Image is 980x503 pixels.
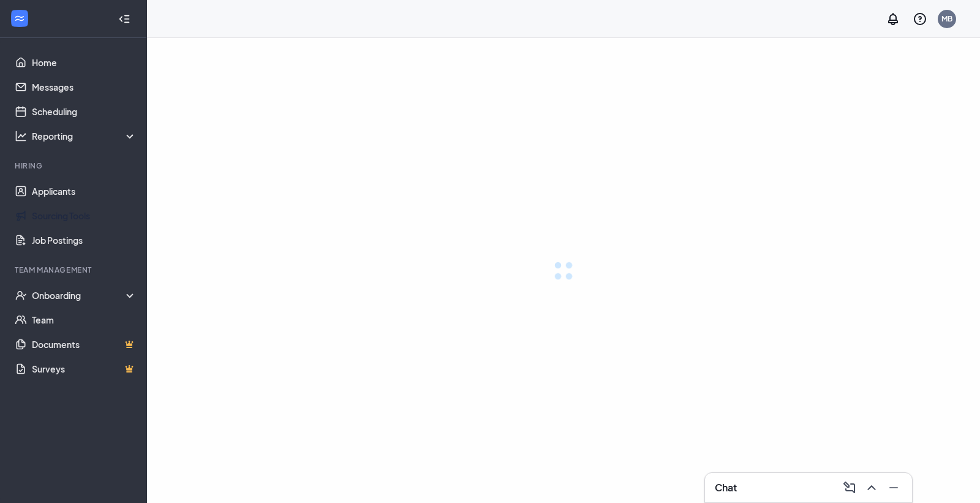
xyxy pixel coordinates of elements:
button: Minimize [883,478,902,497]
svg: WorkstreamLogo [13,12,26,25]
a: Team [32,308,137,332]
svg: Notifications [886,12,900,26]
a: DocumentsCrown [32,332,137,357]
a: Sourcing Tools [32,203,137,228]
h3: Chat [715,481,737,494]
a: Job Postings [32,228,137,252]
div: MB [941,13,952,24]
svg: Collapse [118,13,130,25]
a: Home [32,50,137,75]
svg: UserCheck [15,289,27,301]
svg: Minimize [886,480,901,495]
div: Reporting [32,130,137,142]
a: Messages [32,75,137,99]
svg: Analysis [15,130,27,142]
button: ComposeMessage [839,478,858,497]
div: Team Management [15,265,134,275]
div: Hiring [15,161,134,171]
svg: ChevronUp [864,480,879,495]
a: SurveysCrown [32,357,137,381]
button: ChevronUp [861,478,880,497]
a: Scheduling [32,99,137,124]
svg: QuestionInfo [913,12,927,26]
a: Applicants [32,179,137,203]
svg: ComposeMessage [842,480,857,495]
div: Onboarding [32,289,137,301]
